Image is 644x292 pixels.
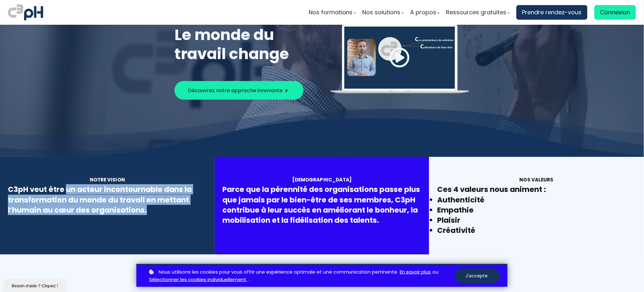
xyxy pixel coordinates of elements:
[437,176,636,183] div: Nos valeurs
[600,8,630,17] span: Connexion
[455,268,500,283] button: J'accepte.
[8,184,207,215] div: C3pH veut être un acteur incontournable dans la transformation du monde du travail en mettant l’h...
[223,176,422,183] div: [DEMOGRAPHIC_DATA]
[411,8,437,17] span: A propos
[437,225,636,235] li: Créativité
[595,5,636,20] a: Connexion
[8,3,43,22] img: logo C3PH
[516,5,588,20] a: Prendre rendez-vous
[174,81,304,100] button: Découvrez notre approche innovante
[8,176,207,183] div: Notre vision
[400,268,431,276] a: En savoir plus
[159,268,398,276] span: Nous utilisons les cookies pour vous offrir une expérience optimale et une communication pertinente.
[3,278,68,292] iframe: chat widget
[437,195,636,205] li: Authenticité
[437,215,636,225] li: Plaisir
[363,8,401,17] span: Nos solutions
[446,8,507,17] span: Ressources gratuites
[309,8,353,17] span: Nos formations
[149,276,247,284] a: Sélectionner les cookies individuellement.
[522,8,582,17] span: Prendre rendez-vous
[148,268,455,284] p: ou .
[437,205,636,215] li: Empathie
[188,86,283,94] span: Découvrez notre approche innovante
[437,184,636,194] div: Ces 4 valeurs nous animent :
[174,24,289,65] span: Le monde du travail change
[223,184,422,225] div: Parce que la pérennité des organisations passe plus que jamais par le bien-être de ses membres, C...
